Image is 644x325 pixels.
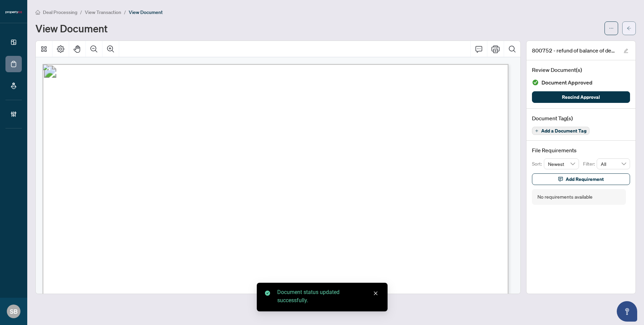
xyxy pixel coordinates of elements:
img: logo [5,10,22,14]
div: Document status updated successfully. [277,288,379,305]
h4: Document Tag(s) [532,114,630,122]
p: Filter: [583,160,597,168]
button: Add a Document Tag [532,127,590,135]
h1: View Document [35,23,108,34]
button: Add Requirement [532,173,630,185]
h4: Review Document(s) [532,66,630,74]
a: Close [372,290,379,297]
div: No requirements available [537,193,593,201]
li: / [80,8,82,16]
span: arrow-left [627,26,631,31]
span: plus [535,129,538,133]
span: edit [624,48,628,53]
span: View Transaction [85,9,121,15]
li: / [124,8,126,16]
h4: File Requirements [532,146,630,154]
span: check-circle [265,291,270,296]
span: Deal Processing [43,9,77,15]
p: Sort: [532,160,544,168]
span: Add a Document Tag [541,128,586,133]
span: All [601,159,626,169]
button: Open asap [617,301,637,322]
img: Document Status [532,79,539,86]
span: View Document [129,9,163,15]
span: close [373,291,378,296]
span: home [35,10,40,15]
button: Rescind Approval [532,91,630,103]
span: 800752 - refund of balance of deposit.pdf [532,46,617,55]
span: Rescind Approval [562,92,600,103]
span: SB [10,307,18,316]
span: ellipsis [609,26,614,31]
span: Add Requirement [566,174,604,185]
span: Newest [548,159,575,169]
span: Document Approved [541,78,593,87]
